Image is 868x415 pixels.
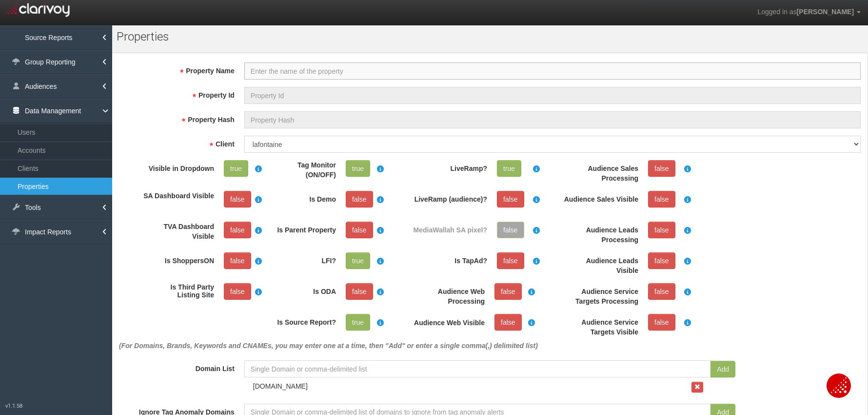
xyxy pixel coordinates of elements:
[114,360,239,373] label: Domain List
[138,252,219,266] label: Is ShoppersON
[114,62,239,76] label: Property Name
[494,283,522,300] a: false
[407,191,492,204] label: LiveRamp (audience)?
[558,160,643,183] label: Audience Sales Processing
[797,8,854,16] span: [PERSON_NAME]
[346,222,373,238] a: false
[648,191,675,207] a: false
[407,222,492,235] label: MediaWallah SA pixel?
[558,314,643,337] label: Audience Service Targets Visible
[244,111,861,128] input: Property Hash
[346,252,370,269] a: true
[224,252,251,269] a: false
[119,342,538,350] em: (For Domains, Brands, Keywords and CNAMEs, you may enter one at a time, then "Add" or enter a sin...
[757,8,796,16] span: Logged in as
[346,283,373,300] a: false
[407,160,492,173] label: LiveRamp?
[407,283,490,306] label: Audience Web Processing
[648,160,675,177] a: false
[138,283,219,299] label: Is Third Party Listing Site
[117,30,340,43] h1: Pr perties
[648,222,675,238] a: false
[407,252,492,266] label: Is TapAd?
[114,111,239,124] label: Property Hash
[244,87,861,104] input: Property Id
[750,0,868,24] a: Logged in as[PERSON_NAME]
[138,191,219,201] label: SA Dashboard Visible
[114,87,239,100] label: Property Id
[128,30,134,43] span: o
[114,136,239,149] label: Client
[260,283,341,296] label: Is ODA
[558,283,643,306] label: Audience Service Targets Processing
[346,191,373,207] a: false
[407,314,490,327] label: Audience Web Visible
[224,222,251,238] a: false
[558,252,643,275] label: Audience Leads Visible
[346,160,370,177] a: true
[244,62,861,80] input: Enter the name of the property
[138,160,219,173] label: Visible in Dropdown
[260,222,341,235] label: Is Parent Property
[648,314,675,331] a: false
[248,381,691,391] div: [DOMAIN_NAME]
[710,361,735,377] button: Add
[244,360,711,377] input: Single Domain or comma-delimited list
[224,160,248,177] a: true
[260,160,341,180] label: Tag Monitor (ON/OFF)
[224,191,251,207] a: false
[497,252,524,269] a: false
[558,191,643,204] label: Audience Sales Visible
[648,252,675,269] a: false
[260,314,341,327] label: Is Source Report?
[346,314,370,331] a: true
[497,191,524,207] a: false
[558,222,643,245] label: Audience Leads Processing
[494,314,522,331] a: false
[224,283,251,300] a: false
[648,283,675,300] a: false
[260,191,341,204] label: Is Demo
[260,252,341,266] label: LFI?
[138,222,219,241] label: TVA Dashboard Visible
[497,160,521,177] a: true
